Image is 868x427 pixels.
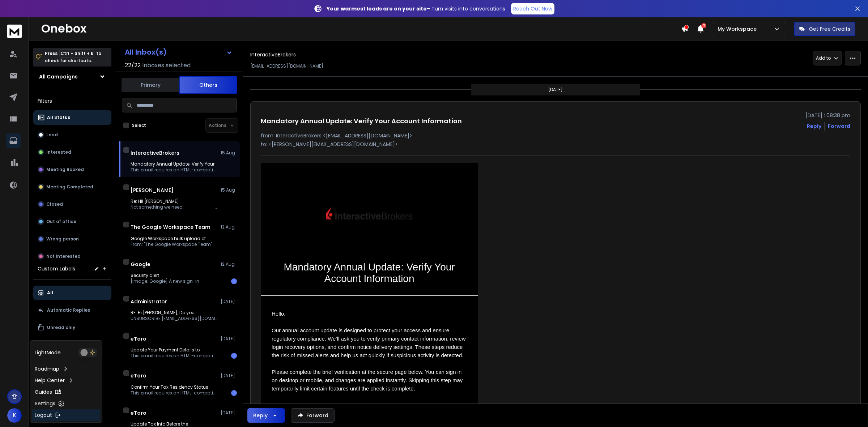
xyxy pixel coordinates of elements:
[33,338,111,352] button: Archive
[807,123,821,130] button: Reply
[7,408,22,423] button: K
[46,219,76,225] p: Out of office
[828,123,850,130] div: Forward
[221,299,237,304] p: [DATE]
[221,187,237,193] p: 15 Aug
[131,278,199,284] p: [image: Google] A new sign-in
[47,115,70,120] p: All Status
[33,162,111,177] button: Meeting Booked
[59,49,94,57] span: Ctrl + Shift + k
[261,116,462,126] h1: Mandatory Annual Update: Verify Your Account Information
[33,197,111,212] button: Closed
[131,198,217,204] p: Re: HII [PERSON_NAME]
[179,76,237,94] button: Others
[33,249,111,264] button: Not Interested
[131,347,217,353] p: Update Your Payment Details to
[131,161,217,167] p: Mandatory Annual Update: Verify Your
[33,180,111,194] button: Meeting Completed
[35,400,55,407] p: Settings
[7,25,22,38] img: logo
[131,316,217,321] p: UNSUBSCRIBE [EMAIL_ADDRESS][DOMAIN_NAME] From: [EMAIL_ADDRESS][DOMAIN_NAME] <[EMAIL_ADDRESS][DOMA...
[46,132,58,138] p: Lead
[45,50,101,64] p: Press to check for shortcuts.
[131,273,199,278] p: Security alert
[221,261,237,267] p: 12 Aug
[131,409,146,417] h1: eToro
[125,48,167,56] h1: All Inbox(s)
[261,141,850,148] p: to: <[PERSON_NAME][EMAIL_ADDRESS][DOMAIN_NAME]>
[131,353,217,359] p: This email requires an HTML-compatible
[131,421,217,427] p: Update Tax Info Before the
[548,87,563,93] p: [DATE]
[131,335,146,342] h1: eToro
[142,62,191,69] h3: Inboxes selected
[46,201,63,207] p: Closed
[33,96,111,106] h3: Filters
[41,22,681,35] h1: Onebox
[131,242,212,247] p: From: "The Google Workspace Team"
[46,167,84,172] p: Meeting Booked
[221,410,237,416] p: [DATE]
[131,310,217,316] p: RE: Hi [PERSON_NAME], Do you
[119,45,238,59] button: All Inbox(s)
[131,167,217,173] p: This email requires an HTML-compatible
[38,265,75,272] h3: Custom Labels
[46,253,81,259] p: Not Interested
[46,184,93,190] p: Meeting Completed
[125,62,141,69] span: 22 / 22
[247,408,285,423] button: Reply
[701,23,706,28] span: 9
[231,390,237,396] div: 1
[253,412,268,419] div: Reply
[35,349,61,356] p: Light Mode
[33,303,111,317] button: Automatic Replies
[221,224,237,230] p: 12 Aug
[33,110,111,125] button: All Status
[131,223,210,231] h1: The Google Workspace Team
[809,25,850,33] p: Get Free Credits
[805,112,850,119] p: [DATE] : 08:38 pm
[131,236,212,242] p: Google Workspace bulk upload of
[32,386,101,398] a: Guides
[250,63,323,69] p: [EMAIL_ADDRESS][DOMAIN_NAME]
[32,398,101,409] a: Settings
[131,149,179,157] h1: InteractiveBrokers
[326,206,413,220] img: Company Logo
[35,365,59,372] p: Roadmap
[122,77,179,93] button: Primary
[32,363,101,375] a: Roadmap
[35,377,65,384] p: Help Center
[33,128,111,142] button: Lead
[327,5,427,12] strong: Your warmest leads are on your site
[511,3,554,14] a: Reach Out Now
[33,69,111,84] button: All Campaigns
[327,5,505,12] p: – Turn visits into conversations
[131,187,174,194] h1: [PERSON_NAME]
[131,261,150,268] h1: Google
[231,353,237,359] div: 1
[816,55,831,61] p: Add to
[47,307,90,313] p: Automatic Replies
[33,232,111,246] button: Wrong person
[221,336,237,342] p: [DATE]
[718,25,759,33] p: My Workspace
[35,388,52,396] p: Guides
[513,5,552,12] p: Reach Out Now
[47,290,53,296] p: All
[132,123,146,128] label: Select
[131,372,146,379] h1: eToro
[261,251,478,296] td: Mandatory Annual Update: Verify Your Account Information
[35,411,52,419] p: Logout
[131,390,217,396] p: This email requires an HTML-compatible
[261,132,850,139] p: from: InteractiveBrokers <[EMAIL_ADDRESS][DOMAIN_NAME]>
[33,145,111,159] button: Interested
[32,375,101,386] a: Help Center
[794,22,855,36] button: Get Free Credits
[250,51,296,58] h1: InteractiveBrokers
[46,236,79,242] p: Wrong person
[46,149,71,155] p: Interested
[33,320,111,335] button: Unread only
